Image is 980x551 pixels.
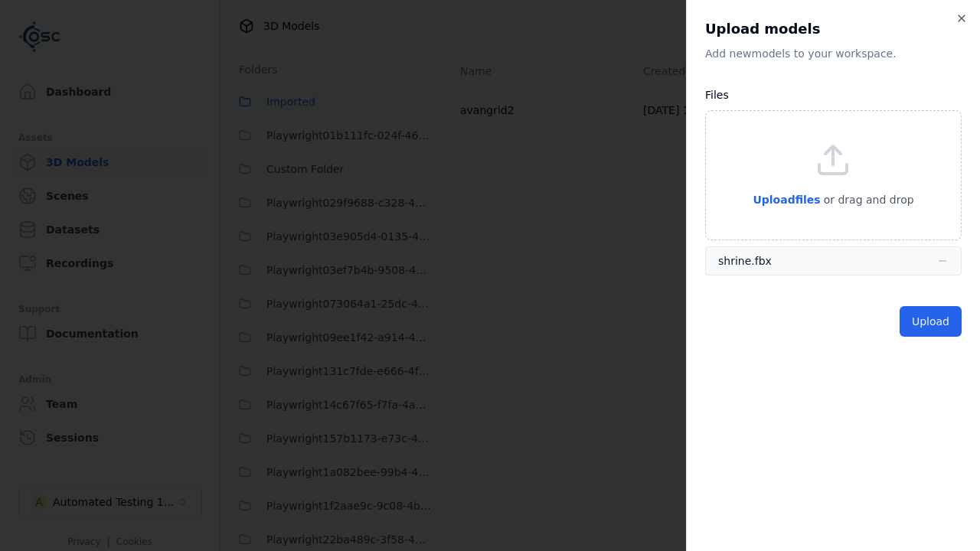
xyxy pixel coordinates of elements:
[705,18,962,40] h2: Upload models
[718,253,772,269] div: shrine.fbx
[705,89,729,101] label: Files
[900,306,962,337] button: Upload
[705,46,962,61] p: Add new model s to your workspace.
[753,194,820,206] span: Upload files
[821,191,914,209] p: or drag and drop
